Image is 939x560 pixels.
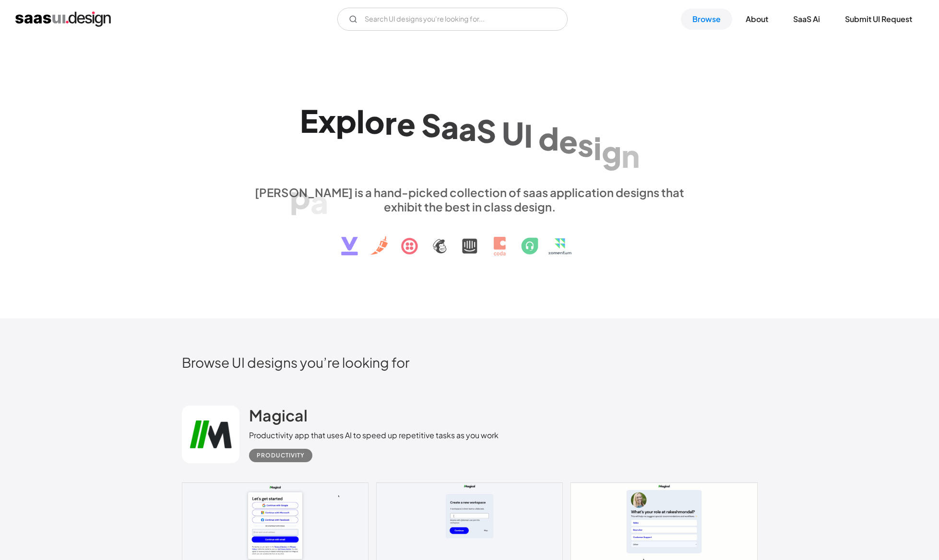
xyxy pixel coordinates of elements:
div: x [318,102,336,139]
h1: Explore SaaS UI design patterns & interactions. [249,102,690,176]
div: a [441,108,459,145]
div: [PERSON_NAME] is a hand-picked collection of saas application designs that exhibit the best in cl... [249,185,690,214]
a: Submit UI Request [833,9,924,30]
div: U [502,114,524,151]
div: a [310,183,328,220]
div: s [578,126,594,163]
div: Productivity [257,450,305,461]
a: home [15,12,111,27]
div: r [385,104,397,141]
div: E [300,102,318,139]
div: a [459,110,476,147]
div: Productivity app that uses AI to speed up repetitive tasks as you work [249,430,499,441]
form: Email Form [337,8,568,31]
div: p [336,102,357,139]
a: Magical [249,406,308,430]
a: About [734,9,780,30]
div: l [357,103,365,140]
div: e [397,105,416,142]
input: Search UI designs you're looking for... [337,8,568,31]
div: e [559,123,578,160]
a: SaaS Ai [782,9,832,30]
div: p [290,178,310,215]
div: I [524,117,533,154]
a: Browse [681,9,732,30]
div: o [365,103,385,140]
div: g [602,133,621,170]
h2: Magical [249,406,308,425]
div: d [538,120,559,157]
img: text, icon, saas logo [324,214,615,264]
div: n [621,137,640,174]
div: S [421,106,441,143]
h2: Browse UI designs you’re looking for [182,354,758,371]
div: S [476,112,496,149]
div: i [594,129,602,166]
